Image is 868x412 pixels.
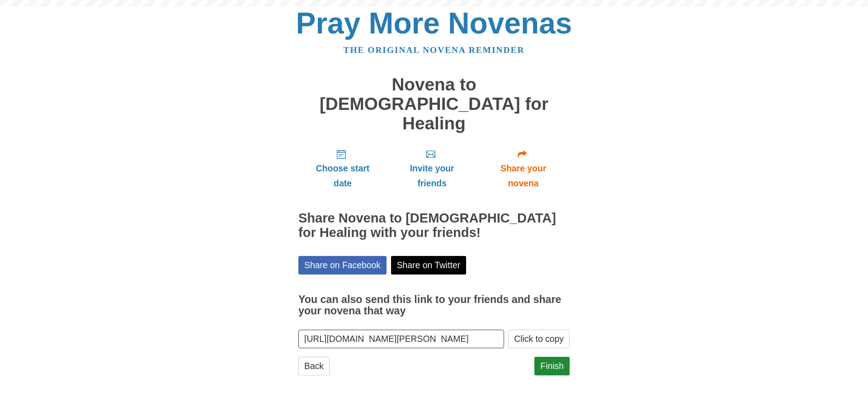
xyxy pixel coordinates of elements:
[387,142,477,196] a: Invite your friends
[307,161,378,191] span: Choose start date
[344,45,525,55] a: The original novena reminder
[396,161,468,191] span: Invite your friends
[486,161,561,191] span: Share your novena
[298,294,570,317] h3: You can also send this link to your friends and share your novena that way
[477,142,570,196] a: Share your novena
[296,6,572,40] a: Pray More Novenas
[391,256,467,275] a: Share on Twitter
[298,357,330,375] a: Back
[298,256,387,275] a: Share on Facebook
[508,330,570,348] button: Click to copy
[534,357,570,375] a: Finish
[298,75,570,133] h1: Novena to [DEMOGRAPHIC_DATA] for Healing
[298,211,570,240] h2: Share Novena to [DEMOGRAPHIC_DATA] for Healing with your friends!
[298,142,387,196] a: Choose start date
